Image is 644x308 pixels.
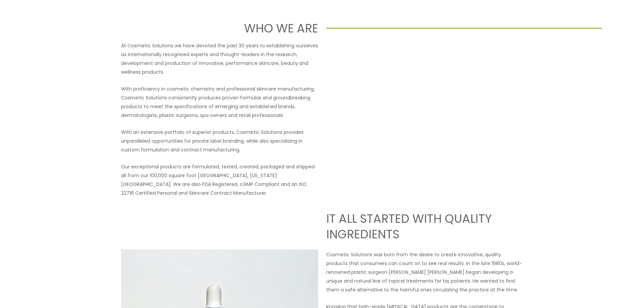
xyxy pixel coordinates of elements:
[326,211,523,242] h2: IT ALL STARTED WITH QUALITY INGREDIENTS
[121,128,318,154] p: With an extensive portfolio of superior products, Cosmetic Solutions provides unparalleled opport...
[326,250,523,294] p: Cosmetic Solutions was born from the desire to create innovative, quality products that consumers...
[326,41,523,152] iframe: Get to know Cosmetic Solutions Private Label Skin Care
[121,41,318,76] p: At Cosmetic Solutions we have devoted the past 30 years to establishing ourselves as internationa...
[121,162,318,197] p: Our exceptional products are formulated, tested, created, packaged and shipped all from our 100,0...
[42,20,318,37] h1: WHO WE ARE
[121,85,318,120] p: With proficiency in cosmetic chemistry and professional skincare manufacturing, Cosmetic Solution...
